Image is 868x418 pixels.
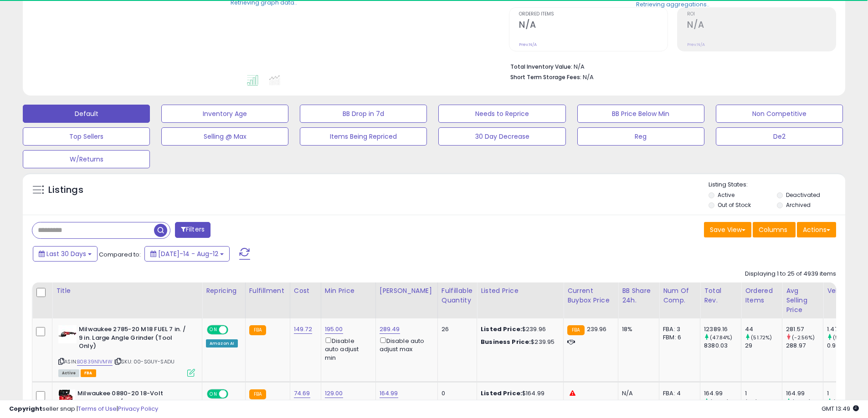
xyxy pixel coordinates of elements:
a: Terms of Use [78,404,117,413]
button: Actions [797,222,836,237]
div: Disable auto adjust min [325,336,369,362]
span: | SKU: 00-SGUY-SADU [114,358,175,365]
a: 129.00 [325,389,343,398]
div: 0 [442,389,470,398]
button: Default [23,105,150,123]
a: B0839N1VMW [77,358,113,366]
button: 30 Day Decrease [438,127,565,146]
div: 281.57 [786,325,823,333]
button: Filters [175,222,211,238]
div: Velocity [827,286,860,296]
small: (47.84%) [710,334,732,341]
button: Last 30 Days [33,246,98,262]
div: FBA: 4 [663,389,693,398]
div: FBM: 6 [663,333,693,342]
div: Cost [294,286,317,296]
label: Deactivated [786,191,820,199]
div: FBA: 3 [663,325,693,333]
b: Milwaukee 2785-20 M18 FUEL 7 in. / 9 in. Large Angle Grinder (Tool Only) [79,325,190,353]
div: 0.97 [827,342,864,350]
div: Total Rev. [704,286,737,305]
button: Reg [577,127,704,146]
div: ASIN: [58,325,195,376]
div: N/A [622,389,652,398]
div: 164.99 [786,389,823,398]
a: 195.00 [325,325,343,334]
a: Privacy Policy [118,404,158,413]
div: Amazon AI [206,339,238,347]
button: BB Drop in 7d [300,105,427,123]
small: FBA [249,389,266,399]
button: Selling @ Max [161,127,288,146]
button: Inventory Age [161,105,288,123]
button: Non Competitive [716,105,843,123]
button: De2 [716,127,843,146]
span: 239.96 [587,325,607,333]
div: Min Price [325,286,372,296]
button: Save View [704,222,751,237]
button: BB Price Below Min [577,105,704,123]
img: 31V7je14OmL._SL40_.jpg [58,325,77,343]
div: Displaying 1 to 25 of 4939 items [745,270,836,278]
b: Listed Price: [481,325,522,333]
div: Avg Selling Price [786,286,819,315]
small: (51.72%) [751,334,772,341]
h5: Listings [48,184,83,196]
div: Fulfillment [249,286,286,296]
strong: Copyright [9,404,42,413]
div: Ordered Items [745,286,778,305]
small: FBA [567,325,584,335]
div: $239.96 [481,325,556,333]
button: Items Being Repriced [300,127,427,146]
div: seller snap | | [9,405,158,413]
div: 29 [745,342,782,350]
label: Archived [786,201,811,209]
div: $239.95 [481,338,556,346]
div: BB Share 24h. [622,286,655,305]
div: 44 [745,325,782,333]
a: 289.49 [380,325,400,334]
div: Num of Comp. [663,286,696,305]
div: 18% [622,325,652,333]
button: Top Sellers [23,127,150,146]
small: (51.55%) [833,334,854,341]
div: 26 [442,325,470,333]
b: Business Price: [481,337,531,346]
label: Out of Stock [718,201,751,209]
span: 2025-09-12 13:49 GMT [822,404,859,413]
div: Current Buybox Price [567,286,614,305]
span: FBA [81,369,96,377]
span: ON [208,326,219,334]
a: 74.69 [294,389,310,398]
div: 288.97 [786,342,823,350]
img: 41A9rX1B4bL._SL40_.jpg [58,389,75,408]
a: 149.72 [294,325,312,334]
div: 1 [745,389,782,398]
span: Columns [759,225,787,234]
div: $164.99 [481,389,556,398]
small: (-2.56%) [792,334,815,341]
label: Active [718,191,734,199]
small: FBA [249,325,266,335]
div: Title [56,286,198,296]
button: [DATE]-14 - Aug-12 [144,246,230,262]
div: Disable auto adjust max [380,336,431,353]
b: Listed Price: [481,389,522,398]
span: All listings currently available for purchase on Amazon [58,369,79,377]
button: W/Returns [23,150,150,168]
div: 12389.16 [704,325,741,333]
div: [PERSON_NAME] [380,286,434,296]
div: 164.99 [704,389,741,398]
p: Listing States: [709,181,845,189]
span: [DATE]-14 - Aug-12 [158,249,218,258]
button: Columns [753,222,796,237]
span: Compared to: [99,250,141,259]
span: OFF [227,326,241,334]
div: Fulfillable Quantity [442,286,473,305]
div: 1.47 [827,325,864,333]
button: Needs to Reprice [438,105,565,123]
span: Last 30 Days [46,249,86,258]
b: Milwaukee 0880-20 18-Volt Cordless Wet/Dry Vacuum, Red [77,389,188,408]
a: 164.99 [380,389,398,398]
div: Repricing [206,286,241,296]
